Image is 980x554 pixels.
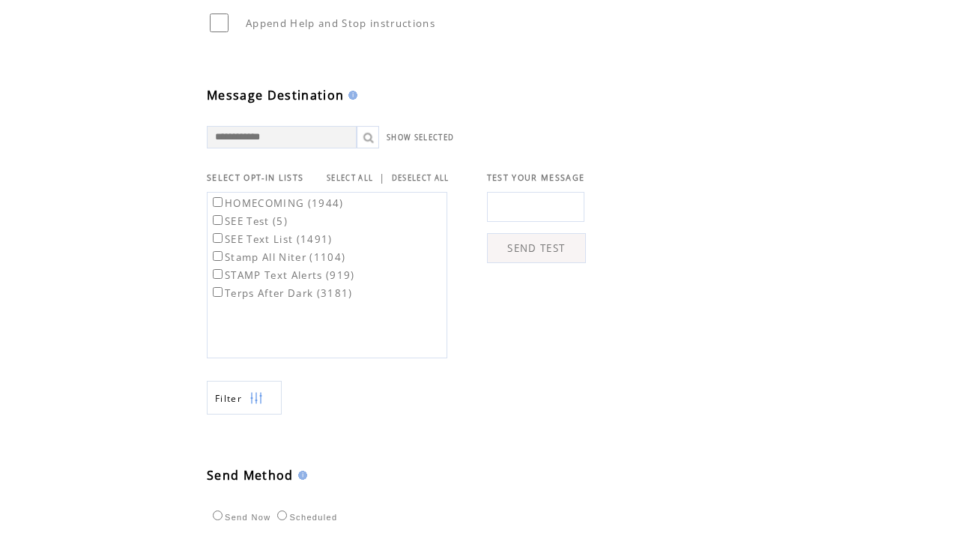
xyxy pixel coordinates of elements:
span: Append Help and Stop instructions [246,16,435,30]
span: Send Method [207,467,294,484]
label: Scheduled [273,513,337,522]
input: STAMP Text Alerts (919) [213,269,223,279]
label: Stamp All Niter (1104) [210,250,345,264]
a: SELECT ALL [327,173,373,183]
span: | [379,171,385,184]
a: SEND TEST [487,233,586,263]
span: SELECT OPT-IN LISTS [207,172,303,183]
a: SHOW SELECTED [387,133,454,142]
input: Stamp All Niter (1104) [213,251,223,261]
input: Scheduled [277,511,287,520]
img: filters.png [249,382,263,415]
input: Terps After Dark (3181) [213,287,223,297]
span: Show filters [215,392,242,405]
label: HOMECOMING (1944) [210,196,344,210]
label: SEE Test (5) [210,214,288,228]
span: TEST YOUR MESSAGE [487,172,585,183]
label: STAMP Text Alerts (919) [210,268,355,282]
input: HOMECOMING (1944) [213,197,223,207]
img: help.gif [344,91,357,100]
a: Filter [207,381,282,415]
img: help.gif [294,471,307,480]
a: DESELECT ALL [392,173,450,183]
label: Send Now [209,513,270,522]
span: Message Destination [207,87,344,103]
input: Send Now [213,511,223,520]
label: SEE Text List (1491) [210,232,333,246]
input: SEE Test (5) [213,215,223,225]
input: SEE Text List (1491) [213,233,223,243]
label: Terps After Dark (3181) [210,286,353,300]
